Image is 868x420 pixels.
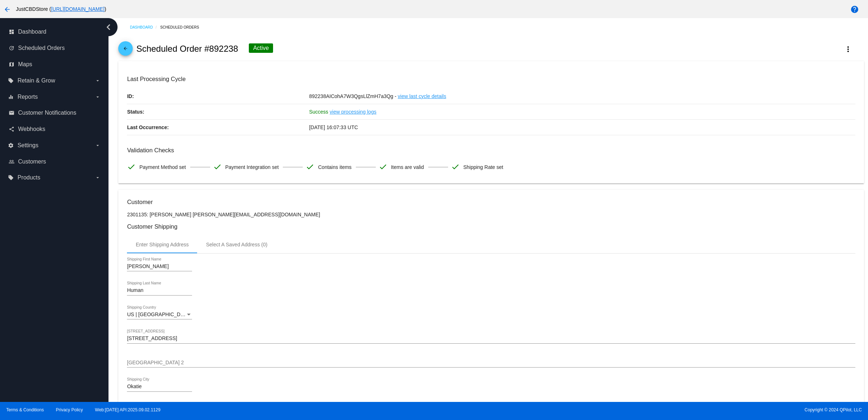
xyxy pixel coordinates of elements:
[8,94,14,100] i: equalizer
[309,124,358,130] span: [DATE] 16:07:33 UTC
[127,104,309,119] p: Status:
[249,43,273,53] div: Active
[127,288,192,293] input: Shipping Last Name
[9,107,101,119] a: email Customer Notifications
[8,78,14,84] i: local_offer
[127,89,309,104] p: ID:
[17,174,40,181] span: Products
[160,22,205,33] a: Scheduled Orders
[17,142,38,149] span: Settings
[16,6,106,12] span: JustCBDStore ( )
[127,223,855,230] h3: Customer Shipping
[9,42,101,54] a: update Scheduled Orders
[309,109,328,115] span: Success
[318,160,352,175] span: Contains items
[127,384,192,390] input: Shipping City
[379,162,387,171] mat-icon: check
[95,143,101,148] i: arrow_drop_down
[306,162,314,171] mat-icon: check
[330,104,376,119] a: view processing logs
[136,242,188,247] div: Enter Shipping Address
[463,160,503,175] span: Shipping Rate set
[9,45,14,51] i: update
[398,89,446,104] a: view last cycle details
[127,360,855,366] input: Shipping Street 2
[309,93,396,99] span: 892238AICohA7W3QgsLlZmH7a3Qg -
[51,6,105,12] a: [URL][DOMAIN_NAME]
[95,407,161,412] a: Web:[DATE] API:2025.09.02.1129
[3,5,12,14] mat-icon: arrow_back
[213,162,222,171] mat-icon: check
[95,78,101,84] i: arrow_drop_down
[440,407,862,412] span: Copyright © 2024 QPilot, LLC
[391,160,424,175] span: Items are valid
[136,44,238,54] h2: Scheduled Order #892238
[95,175,101,181] i: arrow_drop_down
[18,29,46,35] span: Dashboard
[130,22,160,33] a: Dashboard
[127,312,192,318] mat-select: Shipping Country
[6,407,44,412] a: Terms & Conditions
[9,59,101,70] a: map Maps
[9,26,101,38] a: dashboard Dashboard
[18,45,65,51] span: Scheduled Orders
[9,159,14,165] i: people_outline
[56,407,83,412] a: Privacy Policy
[18,110,76,116] span: Customer Notifications
[127,212,855,217] p: 2301135: [PERSON_NAME] [PERSON_NAME][EMAIL_ADDRESS][DOMAIN_NAME]
[139,160,186,175] span: Payment Method set
[127,264,192,270] input: Shipping First Name
[18,158,46,165] span: Customers
[451,162,460,171] mat-icon: check
[127,76,855,82] h3: Last Processing Cycle
[850,5,859,14] mat-icon: help
[225,160,279,175] span: Payment Integration set
[127,162,136,171] mat-icon: check
[127,336,855,341] input: Shipping Street 1
[9,156,101,167] a: people_outline Customers
[127,147,855,154] h3: Validation Checks
[127,120,309,135] p: Last Occurrence:
[17,77,55,84] span: Retain & Grow
[9,29,14,35] i: dashboard
[9,126,14,132] i: share
[18,61,32,68] span: Maps
[18,126,45,132] span: Webhooks
[844,45,852,54] mat-icon: more_vert
[206,242,268,247] div: Select A Saved Address (0)
[9,61,14,67] i: map
[127,311,191,317] span: US | [GEOGRAPHIC_DATA]
[9,123,101,135] a: share Webhooks
[127,199,855,205] h3: Customer
[17,94,38,100] span: Reports
[9,110,14,116] i: email
[103,21,114,33] i: chevron_left
[8,143,14,148] i: settings
[95,94,101,100] i: arrow_drop_down
[121,46,130,55] mat-icon: arrow_back
[8,175,14,181] i: local_offer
